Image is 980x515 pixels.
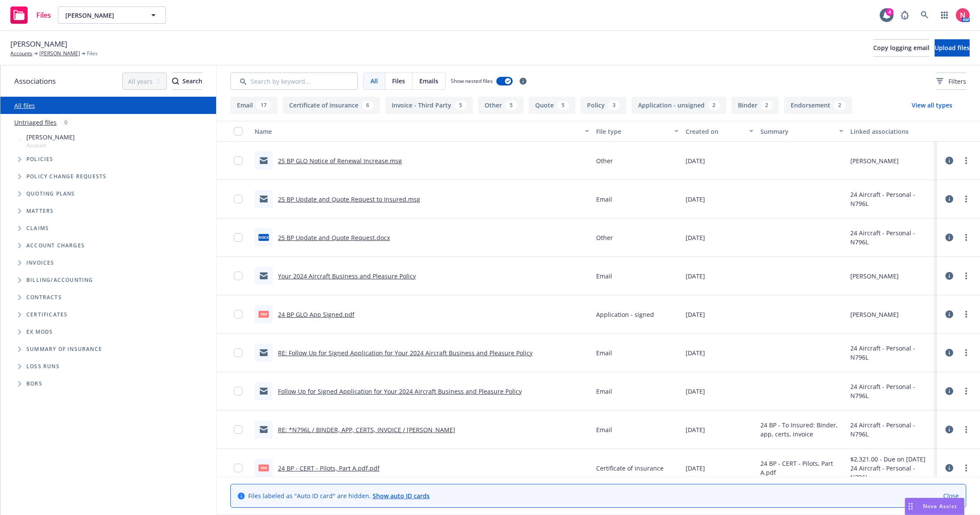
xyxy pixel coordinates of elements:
div: 17 [256,101,271,110]
a: Show auto ID cards [373,492,430,500]
div: 0 [60,117,72,127]
button: Invoice - Third Party [385,97,473,114]
input: Search by keyword... [230,73,358,90]
span: Account [26,142,75,149]
a: Accounts [10,50,32,57]
a: more [961,424,971,435]
a: more [961,348,971,358]
a: 25 BP Update and Quote Request to Insured.msg [278,195,420,203]
span: All [370,76,378,85]
div: 5 [557,101,569,110]
span: Certificates [26,312,67,317]
span: Claims [26,226,49,231]
a: more [961,386,971,396]
span: Email [596,387,612,396]
div: 24 Aircraft - Personal - N796L [850,382,933,400]
a: Close [943,491,959,500]
span: Invoices [26,260,54,265]
div: 6 [362,101,373,110]
button: Application - unsigned [632,97,726,114]
span: Matters [26,209,54,214]
a: Search [916,6,933,24]
button: Policy [581,97,626,114]
button: SearchSearch [172,73,202,90]
a: more [961,271,971,281]
div: [PERSON_NAME] [850,310,899,319]
button: Linked associations [847,121,937,142]
span: [DATE] [686,387,705,396]
button: Copy logging email [873,39,929,57]
button: Upload files [935,39,970,57]
span: Other [596,233,613,242]
a: Files [7,3,54,27]
div: 3 [608,101,620,110]
input: Toggle Row Selected [234,464,243,472]
span: [DATE] [686,272,705,281]
a: 25 BP GLO Notice of Renewal Increase.msg [278,157,402,165]
a: more [961,463,971,473]
span: Email [596,348,612,357]
span: Policy change requests [26,174,106,179]
span: [PERSON_NAME] [10,38,67,50]
span: Email [596,425,612,434]
button: Other [478,97,524,114]
button: Created on [682,121,757,142]
span: Filters [936,77,966,86]
button: Filters [936,73,966,90]
span: Certificate of insurance [596,464,664,473]
input: Toggle Row Selected [234,233,243,242]
span: Ex Mods [26,329,53,335]
span: [DATE] [686,464,705,473]
a: RE: *N796L / BINDER, APP, CERTS, INVOICE / [PERSON_NAME] [278,426,455,434]
div: 24 Aircraft - Personal - N796L [850,228,933,246]
span: Quoting plans [26,191,75,196]
span: 24 BP - CERT - Pilots, Part A.pdf [760,459,843,477]
input: Select all [234,127,243,136]
span: Application - signed [596,310,654,319]
div: [PERSON_NAME] [850,272,899,281]
span: Files [36,12,51,19]
a: more [961,194,971,204]
input: Toggle Row Selected [234,272,243,280]
a: [PERSON_NAME] [39,50,80,57]
span: Associations [14,76,56,87]
span: docx [259,234,269,240]
span: Account charges [26,243,85,248]
button: [PERSON_NAME] [58,6,166,24]
div: Name [255,127,580,136]
span: Nova Assist [923,502,957,510]
img: photo [956,8,970,22]
button: View all types [898,97,966,114]
div: Tree Example [0,131,216,272]
a: Your 2024 Aircraft Business and Pleasure Policy [278,272,416,280]
span: [PERSON_NAME] [26,133,75,142]
div: Summary [760,127,834,136]
span: Filters [948,77,966,86]
a: 24 BP GLO App Signed.pdf [278,310,354,319]
a: Follow Up for Signed Application for Your 2024 Aircraft Business and Pleasure Policy [278,387,522,395]
div: $2,321.00 - Due on [DATE] [850,455,933,464]
div: 2 [761,101,773,110]
span: Files [392,76,405,85]
span: [DATE] [686,195,705,204]
span: pdf [259,311,269,317]
div: 24 Aircraft - Personal - N796L [850,344,933,362]
span: BORs [26,381,42,386]
input: Toggle Row Selected [234,310,243,319]
div: Created on [686,127,744,136]
div: Folder Tree Example [0,272,216,392]
input: Toggle Row Selected [234,195,243,203]
a: more [961,232,971,243]
span: Other [596,156,613,165]
div: Drag to move [905,498,916,515]
div: 4 [886,8,894,16]
span: [DATE] [686,348,705,357]
span: Files [87,50,98,57]
span: [PERSON_NAME] [65,11,140,20]
a: RE: Follow Up for Signed Application for Your 2024 Aircraft Business and Pleasure Policy [278,349,533,357]
a: 25 BP Update and Quote Request.docx [278,234,390,242]
div: [PERSON_NAME] [850,156,899,165]
a: more [961,155,971,166]
span: Emails [419,76,438,85]
span: pdf [259,464,269,471]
